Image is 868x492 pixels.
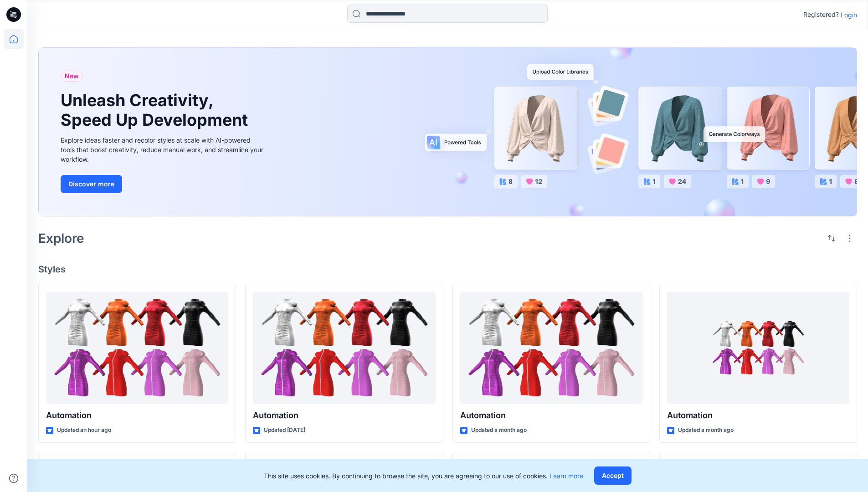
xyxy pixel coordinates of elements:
[667,292,849,404] a: Automation
[678,425,734,435] p: Updated a month ago
[61,175,122,193] button: Discover more
[594,466,632,485] button: Accept
[471,425,527,435] p: Updated a month ago
[65,71,79,82] span: New
[264,471,583,481] p: This site uses cookies. By continuing to browse the site, you are agreeing to our use of cookies.
[46,409,228,422] p: Automation
[253,292,435,404] a: Automation
[46,292,228,404] a: Automation
[38,231,84,246] h2: Explore
[61,91,252,130] h1: Unleash Creativity, Speed Up Development
[460,409,642,422] p: Automation
[803,9,839,20] p: Registered?
[38,264,857,275] h4: Styles
[841,10,857,20] p: Login
[264,425,305,435] p: Updated [DATE]
[61,175,266,193] a: Discover more
[460,292,642,404] a: Automation
[57,425,111,435] p: Updated an hour ago
[61,135,266,164] div: Explore ideas faster and recolor styles at scale with AI-powered tools that boost creativity, red...
[253,409,435,422] p: Automation
[550,472,583,480] a: Learn more
[667,409,849,422] p: Automation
